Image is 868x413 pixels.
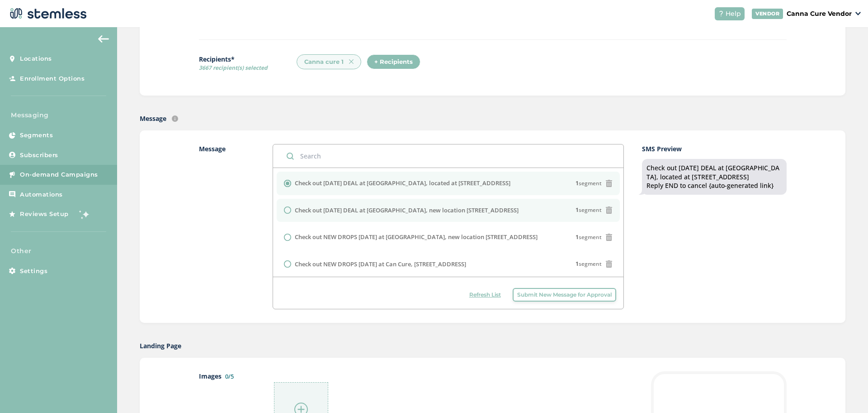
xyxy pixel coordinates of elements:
span: segment [576,179,602,187]
p: Canna Cure Vendor [787,9,852,19]
img: icon_down-arrow-small-66adaf34.svg [855,12,861,15]
input: Search [273,144,623,168]
span: Refresh List [469,291,501,299]
label: SMS Preview [642,144,787,154]
label: Landing Page [140,341,181,351]
label: Check out [DATE] DEAL at [GEOGRAPHIC_DATA], located at [STREET_ADDRESS] [295,179,510,188]
label: Check out NEW DROPS [DATE] at [GEOGRAPHIC_DATA], new location [STREET_ADDRESS] [295,233,538,242]
span: Help [726,9,741,19]
strong: 1 [576,260,579,268]
label: Message [199,144,255,309]
img: glitter-stars-b7820f95.gif [75,205,94,223]
span: Locations [20,54,52,63]
label: Message [140,114,166,123]
div: VENDOR [752,9,783,19]
img: icon-info-236977d2.svg [172,115,178,122]
span: Submit New Message for Approval [517,291,612,299]
span: segment [576,206,602,214]
span: Enrollment Options [20,74,85,83]
img: icon-arrow-back-accent-c549486e.svg [98,35,109,43]
div: Check out [DATE] DEAL at [GEOGRAPHIC_DATA], located at [STREET_ADDRESS] Reply END to cancel {auto... [646,163,782,190]
strong: 1 [576,179,579,187]
span: segment [576,260,602,268]
span: Reviews Setup [20,210,69,219]
strong: 1 [576,206,579,214]
iframe: Chat Widget [823,370,868,413]
span: On-demand Campaigns [20,170,98,179]
label: Check out NEW DROPS [DATE] at Can Cure, [STREET_ADDRESS] [295,260,466,269]
label: Recipients* [199,54,297,75]
strong: 1 [576,233,579,241]
span: 3667 recipient(s) selected [199,64,297,72]
div: + Recipients [367,54,420,70]
span: Subscribers [20,151,58,160]
label: 0/5 [225,372,234,380]
img: icon-x-62e4b235.svg [349,59,354,64]
div: Canna cure 1 [297,54,361,70]
span: Segments [20,131,53,140]
span: Automations [20,190,63,199]
span: Settings [20,267,47,276]
span: segment [576,233,602,241]
img: icon-help-white-03924b79.svg [718,11,724,16]
label: Check out [DATE] DEAL at [GEOGRAPHIC_DATA], new location [STREET_ADDRESS] [295,206,519,215]
button: Submit New Message for Approval [513,288,616,302]
button: Refresh List [465,288,505,302]
img: logo-dark-0685b13c.svg [7,5,87,23]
